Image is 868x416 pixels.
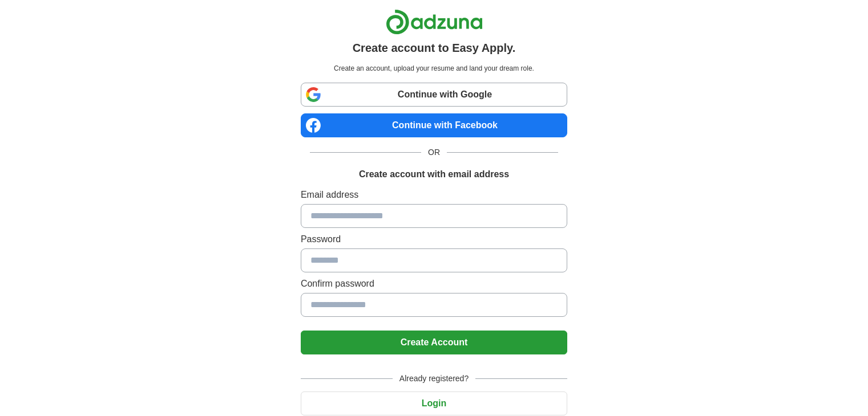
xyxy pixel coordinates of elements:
label: Password [301,233,567,246]
label: Email address [301,188,567,202]
button: Create Account [301,331,567,354]
img: Adzuna logo [386,9,483,35]
button: Login [301,391,567,415]
label: Confirm password [301,277,567,291]
h1: Create account to Easy Apply. [353,39,516,56]
a: Login [301,398,567,408]
a: Continue with Google [301,83,567,107]
h1: Create account with email address [359,168,509,181]
a: Continue with Facebook [301,113,567,137]
p: Create an account, upload your resume and land your dream role. [303,63,565,74]
span: OR [421,146,447,158]
span: Already registered? [393,373,475,385]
